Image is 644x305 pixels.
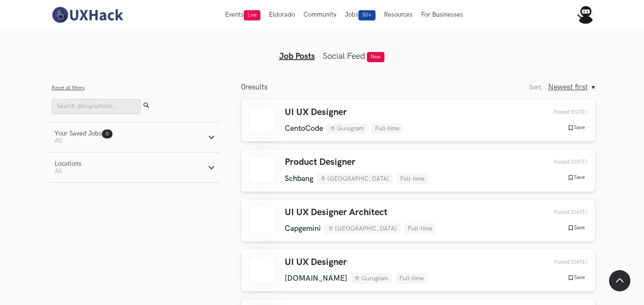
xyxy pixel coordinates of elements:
[285,257,427,268] h3: UI UX Designer
[55,130,113,137] div: Your Saved Jobs
[52,99,141,114] input: Search
[49,152,220,182] button: LocationsAll
[241,83,268,92] p: results
[326,123,368,134] li: Gurugram
[565,274,587,282] button: Save
[358,10,375,20] span: 50+
[565,174,587,181] button: Save
[285,207,436,218] h3: UI UX Designer Architect
[324,223,401,234] li: [GEOGRAPHIC_DATA]
[49,6,125,24] img: UXHack-logo.png
[396,273,427,284] li: Full-time
[285,107,403,118] h3: UI UX Designer
[534,209,587,216] div: 06th Sep
[565,224,587,232] button: Save
[577,6,595,24] img: Your profile pic
[55,167,62,175] span: All
[323,51,365,61] a: Social Feed
[159,37,486,61] ul: Tabs Interface
[285,157,428,168] h3: Product Designer
[404,223,436,234] li: Full-time
[367,52,384,62] span: New
[534,159,587,165] div: 06th Sep
[52,85,85,91] button: Reset all filters
[244,10,260,20] span: Live
[351,273,392,284] li: Gurugram
[285,274,347,283] li: [DOMAIN_NAME]
[396,173,428,184] li: Full-time
[106,131,109,137] span: 0
[534,109,587,115] div: 06th Sep
[285,124,323,133] li: CentoCode
[55,137,62,144] span: All
[548,83,588,92] span: Newest first
[241,249,595,291] a: UI UX Designer [DOMAIN_NAME] Gurugram Full-time Posted [DATE] Save
[534,259,587,265] div: 05th Sep
[529,84,543,91] label: Sort:
[49,122,220,152] button: Your Saved Jobs0 All
[285,224,321,233] li: Capgemini
[241,149,595,191] a: Product Designer Schbang [GEOGRAPHIC_DATA] Full-time Posted [DATE] Save
[241,83,245,92] span: 0
[285,174,313,183] li: Schbang
[279,51,315,61] a: Job Posts
[371,123,403,134] li: Full-time
[55,160,81,167] div: Locations
[548,83,595,92] button: Newest first, Sort:
[241,99,595,141] a: UI UX Designer CentoCode Gurugram Full-time Posted [DATE] Save
[565,124,587,132] button: Save
[241,199,595,242] a: UI UX Designer Architect Capgemini [GEOGRAPHIC_DATA] Full-time Posted [DATE] Save
[317,173,393,184] li: [GEOGRAPHIC_DATA]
